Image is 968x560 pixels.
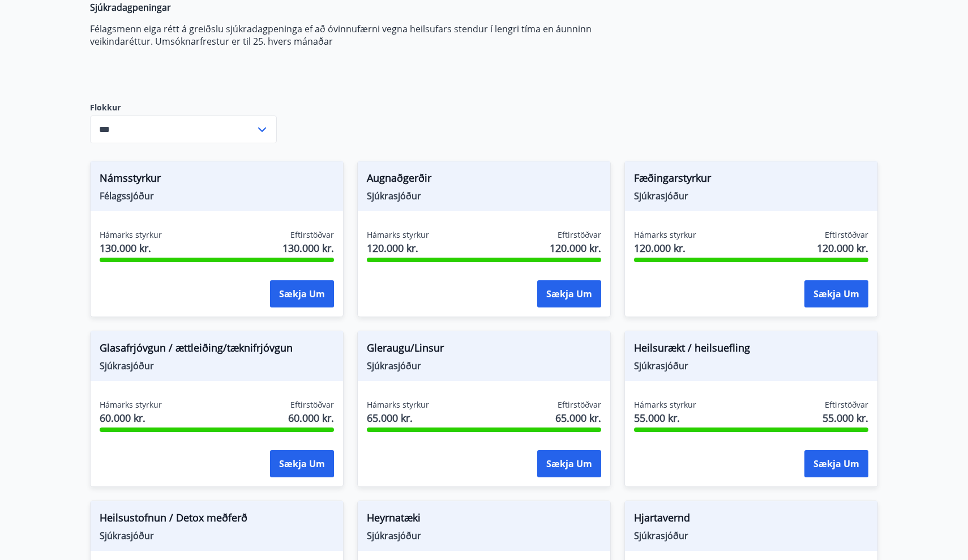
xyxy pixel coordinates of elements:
span: Hámarks styrkur [367,399,429,411]
span: Hámarks styrkur [100,399,162,411]
button: Sækja um [270,450,334,477]
span: Fæðingarstyrkur [634,170,868,190]
span: Sjúkrasjóður [100,360,334,372]
span: Eftirstöðvar [825,399,868,411]
span: 130.000 kr. [282,241,334,255]
span: Heyrnatæki [367,510,601,529]
span: Eftirstöðvar [290,399,334,411]
button: Sækja um [804,450,868,477]
span: 55.000 kr. [634,411,696,425]
span: 60.000 kr. [100,411,162,425]
span: 55.000 kr. [823,411,868,425]
button: Sækja um [804,280,868,307]
span: Hámarks styrkur [100,229,162,241]
span: Eftirstöðvar [825,229,868,241]
span: 120.000 kr. [634,241,696,255]
span: Sjúkrasjóður [367,529,601,542]
span: Eftirstöðvar [558,399,601,411]
span: 65.000 kr. [555,411,601,425]
button: Sækja um [537,280,601,307]
span: 60.000 kr. [288,411,334,425]
span: Sjúkrasjóður [634,360,868,372]
span: Glasafrjóvgun / ættleiðing/tæknifrjóvgun [100,340,334,360]
span: Sjúkrasjóður [634,190,868,202]
strong: Sjúkradagpeningar [90,1,171,14]
button: Sækja um [270,280,334,307]
span: Gleraugu/Linsur [367,340,601,360]
span: 65.000 kr. [367,411,429,425]
span: Eftirstöðvar [558,229,601,241]
span: 120.000 kr. [367,241,429,255]
span: Félagssjóður [100,190,334,202]
span: Eftirstöðvar [290,229,334,241]
span: 120.000 kr. [817,241,868,255]
span: Hjartavernd [634,510,868,529]
label: Flokkur [90,102,277,113]
span: Sjúkrasjóður [634,529,868,542]
span: Heilsurækt / heilsuefling [634,340,868,360]
span: Augnaðgerðir [367,170,601,190]
button: Sækja um [537,450,601,477]
span: Hámarks styrkur [634,399,696,411]
span: Hámarks styrkur [634,229,696,241]
span: Heilsustofnun / Detox meðferð [100,510,334,529]
span: Sjúkrasjóður [100,529,334,542]
span: 120.000 kr. [550,241,601,255]
span: Sjúkrasjóður [367,360,601,372]
span: Sjúkrasjóður [367,190,601,202]
span: Námsstyrkur [100,170,334,190]
p: Félagsmenn eiga rétt á greiðslu sjúkradagpeninga ef að óvinnufærni vegna heilsufars stendur í len... [90,23,624,48]
span: Hámarks styrkur [367,229,429,241]
span: 130.000 kr. [100,241,162,255]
